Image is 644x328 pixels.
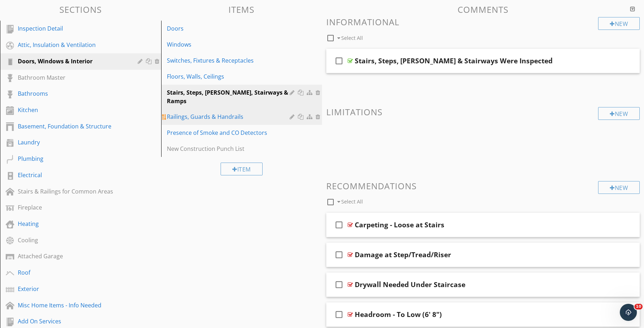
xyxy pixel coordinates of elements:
div: Exterior [18,285,127,293]
div: Misc Home Items - Info Needed [18,301,127,310]
i: check_box_outline_blank [333,246,345,263]
i: check_box_outline_blank [333,306,345,323]
div: Item [221,163,263,175]
h3: Comments [326,5,640,14]
div: Railings, Guards & Handrails [167,112,292,121]
div: Carpeting - Loose at Stairs [355,221,444,229]
div: Switches, Fixtures & Receptacles [167,56,292,65]
div: Stairs, Steps, [PERSON_NAME], Stairways & Ramps [167,88,292,105]
div: Floors, Walls, Ceilings [167,72,292,81]
div: Plumbing [18,154,127,163]
span: Select All [341,35,363,41]
i: check_box_outline_blank [333,276,345,293]
div: Attic, Insulation & Ventilation [18,41,127,49]
div: Damage at Step/Tread/Riser [355,250,451,259]
i: check_box_outline_blank [333,52,345,69]
h3: Informational [326,17,640,27]
div: Headroom - To Low (6' 8") [355,310,442,319]
div: Kitchen [18,106,127,114]
div: New Construction Punch List [167,144,292,153]
div: Bathroom Master [18,73,127,82]
div: Fireplace [18,203,127,212]
h3: Recommendations [326,181,640,191]
div: Add On Services [18,317,127,326]
div: New [598,107,640,120]
div: Doors [167,24,292,33]
div: Stairs, Steps, [PERSON_NAME] & Stairways Were Inspected [355,57,553,65]
div: Heating [18,219,127,228]
div: Bathrooms [18,89,127,98]
div: Attached Garage [18,252,127,260]
i: check_box_outline_blank [333,216,345,233]
span: 10 [634,304,643,310]
iframe: Intercom live chat [620,304,637,321]
div: Roof [18,268,127,277]
div: Stairs & Railings for Common Areas [18,187,127,196]
div: Inspection Detail [18,24,127,33]
div: Electrical [18,171,127,179]
div: Cooling [18,236,127,244]
div: Laundry [18,138,127,147]
h3: Items [161,5,322,14]
div: New [598,181,640,194]
div: Drywall Needed Under Staircase [355,280,465,289]
div: Windows [167,40,292,49]
h3: Limitations [326,107,640,117]
div: Doors, Windows & Interior [18,57,127,65]
div: Basement, Foundation & Structure [18,122,127,131]
div: Presence of Smoke and CO Detectors [167,128,292,137]
span: Select All [341,198,363,205]
div: New [598,17,640,30]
